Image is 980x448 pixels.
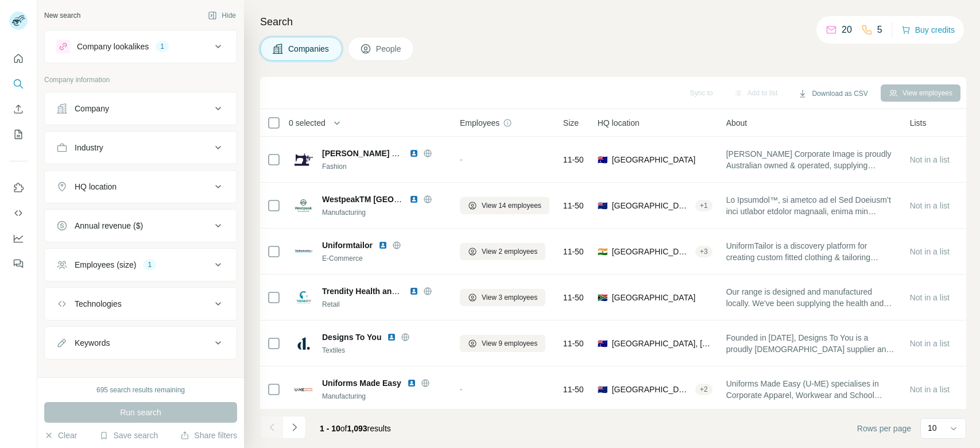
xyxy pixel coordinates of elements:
span: Not in a list [910,201,950,210]
span: [PERSON_NAME] Corporate Image [322,149,456,158]
button: Share filters [180,430,237,441]
button: Navigate to next page [283,416,306,439]
span: 0 selected [289,117,326,129]
div: E-Commerce [322,253,446,264]
p: 20 [842,23,852,37]
span: Not in a list [910,293,950,302]
span: Not in a list [910,155,950,164]
span: Our range is designed and manufactured locally. We've been supplying the health and hospitality i... [726,286,896,309]
button: Clear [44,430,77,441]
button: View 9 employees [460,335,545,352]
span: 11-50 [563,200,584,211]
button: View 2 employees [460,243,545,260]
div: Manufacturing [322,207,446,218]
span: Lists [910,117,927,129]
div: New search [44,10,80,21]
img: LinkedIn logo [378,241,388,250]
span: 11-50 [563,154,584,165]
img: Logo of Designs To You [295,334,313,353]
button: Use Surfe on LinkedIn [9,177,28,198]
div: + 2 [695,384,712,395]
span: Founded in [DATE], Designs To You is a proudly [DEMOGRAPHIC_DATA] supplier and maker of quality w... [726,332,896,355]
div: Annual revenue ($) [75,220,143,231]
button: Save search [99,430,158,441]
div: Company [75,103,109,114]
div: HQ location [75,181,117,192]
button: View 3 employees [460,289,545,306]
span: Not in a list [910,385,950,394]
span: View 14 employees [482,200,541,211]
div: Fashion [322,161,446,172]
h4: Search [260,14,966,30]
span: - [460,155,463,164]
div: 1 [156,41,169,52]
span: Not in a list [910,339,950,348]
div: + 3 [695,246,712,257]
img: LinkedIn logo [387,333,396,342]
img: Logo of Uniforms Made Easy [295,380,313,399]
span: Rows per page [857,423,911,434]
span: 🇦🇺 [598,338,607,349]
button: Employees (size)1 [45,251,237,279]
span: 🇿🇦 [598,292,607,303]
span: View 2 employees [482,246,537,257]
span: Designs To You [322,331,381,343]
span: Companies [288,43,330,55]
span: [GEOGRAPHIC_DATA], [GEOGRAPHIC_DATA] [612,200,691,211]
img: LinkedIn logo [409,149,419,158]
span: View 3 employees [482,292,537,303]
span: 11-50 [563,292,584,303]
span: Size [563,117,579,129]
span: HQ location [598,117,640,129]
button: View 14 employees [460,197,549,214]
button: HQ location [45,173,237,200]
span: 🇳🇿 [598,384,607,395]
span: [GEOGRAPHIC_DATA] [612,292,696,303]
span: 11-50 [563,384,584,395]
span: [PERSON_NAME] Corporate Image is proudly Australian owned & operated, supplying uniforms to both ... [726,148,896,171]
button: Dashboard [9,228,28,249]
button: Annual revenue ($) [45,212,237,240]
img: Logo of Welborne Corporate Image [295,150,313,169]
div: Employees (size) [75,259,136,271]
span: [GEOGRAPHIC_DATA], [GEOGRAPHIC_DATA] [612,338,712,349]
div: Textiles [322,345,446,356]
span: Uniformtailor [322,240,373,251]
span: [GEOGRAPHIC_DATA], [GEOGRAPHIC_DATA] [612,246,691,257]
span: 11-50 [563,246,584,257]
span: People [376,43,402,55]
p: 10 [928,422,937,434]
span: 11-50 [563,338,584,349]
span: WestpeakTM [GEOGRAPHIC_DATA] [322,195,459,204]
span: 1,093 [347,424,367,433]
span: Not in a list [910,247,950,256]
div: Manufacturing [322,391,446,401]
button: Search [9,74,28,94]
div: Keywords [75,337,110,349]
span: 1 - 10 [320,424,340,433]
button: Company lookalikes1 [45,33,237,60]
span: Lo Ipsumdol™, si ametco ad el Sed Doeiusm’t inci utlabor etdolor magnaali, enima min veniamqu nos... [726,194,896,217]
span: Employees [460,117,499,129]
span: results [320,424,391,433]
button: Keywords [45,329,237,357]
p: 5 [877,23,882,37]
div: Technologies [75,298,122,310]
span: Uniforms Made Easy [322,377,401,389]
div: 695 search results remaining [96,385,185,395]
button: Quick start [9,48,28,69]
button: Hide [200,7,244,24]
span: 🇳🇿 [598,200,607,211]
span: 🇮🇳 [598,246,607,257]
div: Industry [75,142,103,153]
button: Technologies [45,290,237,318]
button: Feedback [9,253,28,274]
span: [GEOGRAPHIC_DATA], [GEOGRAPHIC_DATA] [612,384,691,395]
span: Uniforms Made Easy (U-ME) specialises in Corporate Apparel, Workwear and School Uniforms with off... [726,378,896,401]
div: 1 [143,260,156,270]
button: My lists [9,124,28,145]
span: View 9 employees [482,338,537,349]
span: [GEOGRAPHIC_DATA] [612,154,696,165]
div: Company lookalikes [77,41,149,52]
button: Company [45,95,237,122]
